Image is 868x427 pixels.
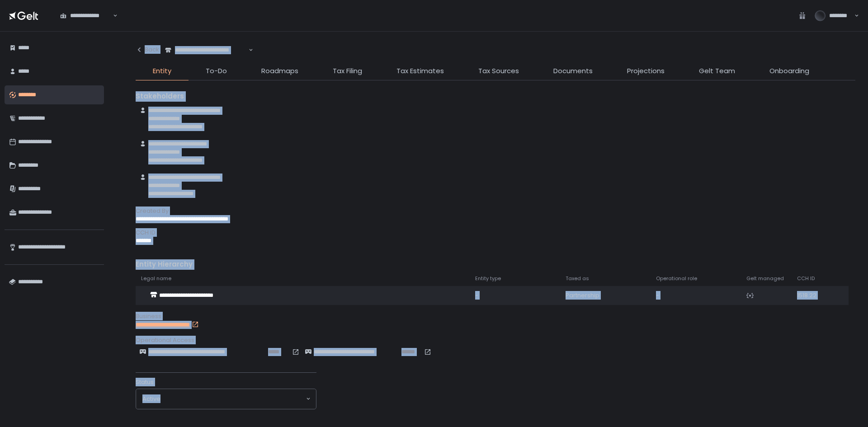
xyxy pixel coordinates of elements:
[136,389,316,409] div: Search for option
[475,291,555,300] div: -
[206,66,227,76] span: To-Do
[136,312,855,320] div: Business
[333,66,362,76] span: Tax Filing
[160,394,305,404] input: Search for option
[797,275,815,282] span: CCH ID
[396,66,444,76] span: Tax Estimates
[769,66,809,76] span: Onboarding
[54,6,118,25] div: Search for option
[261,66,298,76] span: Roadmaps
[656,291,736,300] div: -
[136,207,855,215] div: Created By
[159,41,253,60] div: Search for option
[153,66,171,76] span: Entity
[478,66,519,76] span: Tax Sources
[136,336,855,344] div: Operational Access
[656,275,697,282] span: Operational role
[797,291,826,300] div: 1518.22
[566,291,645,300] div: Partnership
[627,66,665,76] span: Projections
[566,275,589,282] span: Taxed as
[136,91,855,102] div: Stakeholders
[136,41,159,59] button: Back
[553,66,593,76] span: Documents
[142,395,160,403] span: active
[475,275,501,282] span: Entity type
[136,229,855,237] div: CCH ID
[247,46,248,55] input: Search for option
[136,46,159,54] div: Back
[136,259,855,270] div: Entity Hierarchy
[136,378,154,386] span: Status
[699,66,735,76] span: Gelt Team
[746,275,784,282] span: Gelt managed
[141,275,171,282] span: Legal name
